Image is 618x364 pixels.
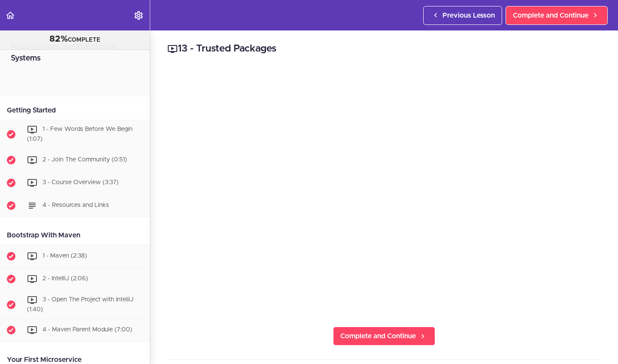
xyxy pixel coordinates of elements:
span: 3 - Open The Project with IntelliJ (1:40) [27,297,133,312]
span: 4 - Maven Parent Module (7:00) [42,327,132,333]
iframe: chat widget [582,330,609,355]
span: Complete and Continue [513,10,588,21]
svg: Settings Menu [133,10,144,21]
svg: Back to course curriculum [5,10,15,21]
div: COMPLETE [11,34,139,45]
a: Complete and Continue [506,6,608,25]
iframe: chat widget [455,175,609,325]
span: 82% [49,35,68,43]
span: 1 - Maven (2:38) [42,253,87,259]
span: 3 - Course Overview (3:37) [42,179,118,185]
a: Complete and Continue [333,327,435,346]
span: Complete and Continue [340,331,416,341]
span: 4 - Resources and Links [42,202,109,208]
span: 1 - Few Words Before We Begin (1:07) [27,126,133,142]
span: Previous Lesson [442,10,495,21]
h2: 13 - Trusted Packages [167,42,601,56]
iframe: Video Player [167,69,601,313]
span: 2 - IntelliJ (2:06) [42,276,88,282]
span: 2 - Join The Community (0:51) [42,157,127,163]
a: Previous Lesson [423,6,502,25]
